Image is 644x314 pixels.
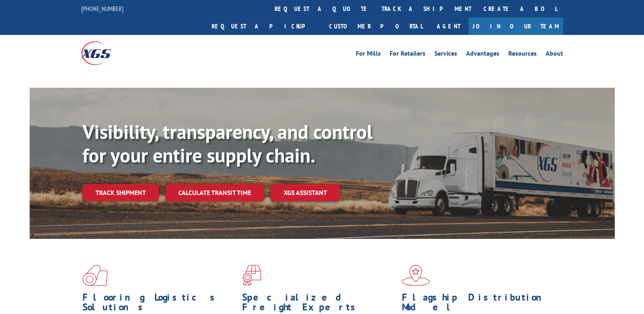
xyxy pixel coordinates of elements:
[468,17,563,35] a: Join Our Team
[323,17,429,35] a: Customer Portal
[429,17,468,35] a: Agent
[356,50,381,59] a: For Mills
[402,265,430,286] img: xgs-icon-flagship-distribution-model-red
[206,17,323,35] a: Request a pickup
[82,184,159,201] a: Track shipment
[81,4,124,13] a: [PHONE_NUMBER]
[242,265,261,286] img: xgs-icon-focused-on-flooring-red
[82,265,108,286] img: xgs-icon-total-supply-chain-intelligence-red
[271,184,340,201] a: XGS ASSISTANT
[82,119,373,168] b: Visibility, transparency, and control for your entire supply chain.
[508,50,537,59] a: Resources
[434,50,457,59] a: Services
[546,50,563,59] a: About
[390,50,425,59] a: For Retailers
[165,184,264,201] a: Calculate transit time
[466,50,499,59] a: Advantages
